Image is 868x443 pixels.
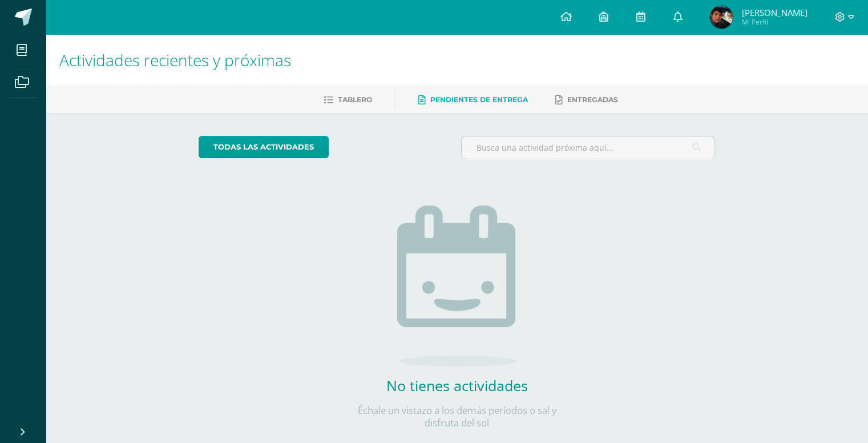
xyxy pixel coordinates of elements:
span: Entregadas [567,95,618,104]
a: Pendientes de entrega [418,91,528,109]
span: Pendientes de entrega [430,95,528,104]
a: Tablero [324,91,372,109]
span: Mi Perfil [741,17,807,27]
img: 7d90ce9fecc05e4bf0bae787e936f821.png [710,6,733,29]
input: Busca una actividad próxima aquí... [462,136,714,159]
h2: No tienes actividades [343,376,571,395]
p: Échale un vistazo a los demás períodos o sal y disfruta del sol [343,404,571,429]
a: todas las Actividades [199,136,329,158]
span: Actividades recientes y próximas [59,49,291,71]
span: Tablero [338,95,372,104]
a: Entregadas [555,91,618,109]
span: [PERSON_NAME] [741,7,807,18]
img: no_activities.png [397,206,517,367]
